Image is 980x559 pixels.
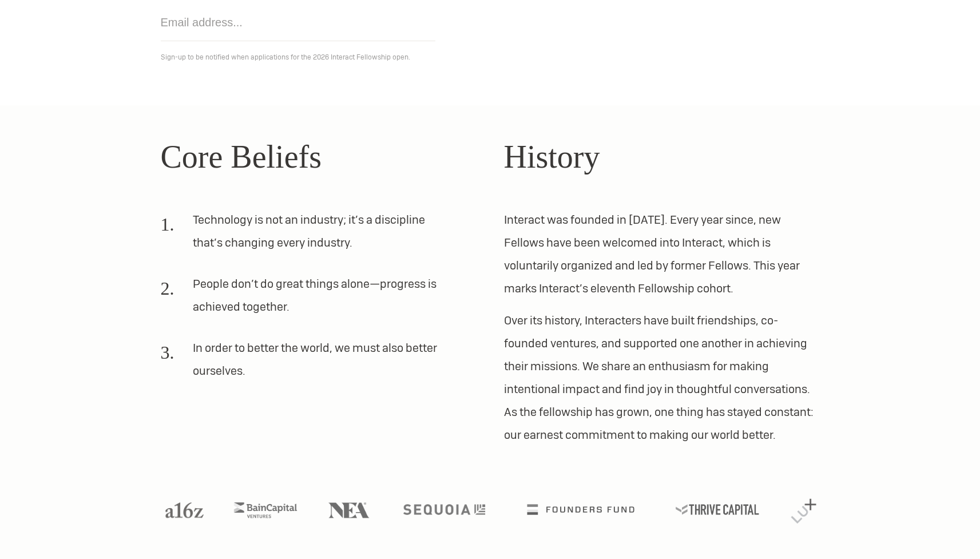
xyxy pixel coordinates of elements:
[161,336,449,391] li: In order to better the world, we must also better ourselves.
[161,50,820,64] p: Sign-up to be notified when applications for the 2026 Interact Fellowship open.
[328,502,370,518] img: NEA logo
[504,133,820,181] h2: History
[161,272,449,327] li: People don’t do great things alone—progress is achieved together.
[504,208,820,300] p: Interact was founded in [DATE]. Every year since, new Fellows have been welcomed into Interact, w...
[676,504,759,515] img: Thrive Capital logo
[791,499,816,524] img: Lux Capital logo
[165,502,203,518] img: A16Z logo
[234,502,297,518] img: Bain Capital Ventures logo
[504,309,820,446] p: Over its history, Interacters have built friendships, co-founded ventures, and supported one anot...
[161,4,435,41] input: Email address...
[161,133,477,181] h2: Core Beliefs
[403,504,485,515] img: Sequoia logo
[527,504,634,515] img: Founders Fund logo
[161,208,449,263] li: Technology is not an industry; it’s a discipline that’s changing every industry.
